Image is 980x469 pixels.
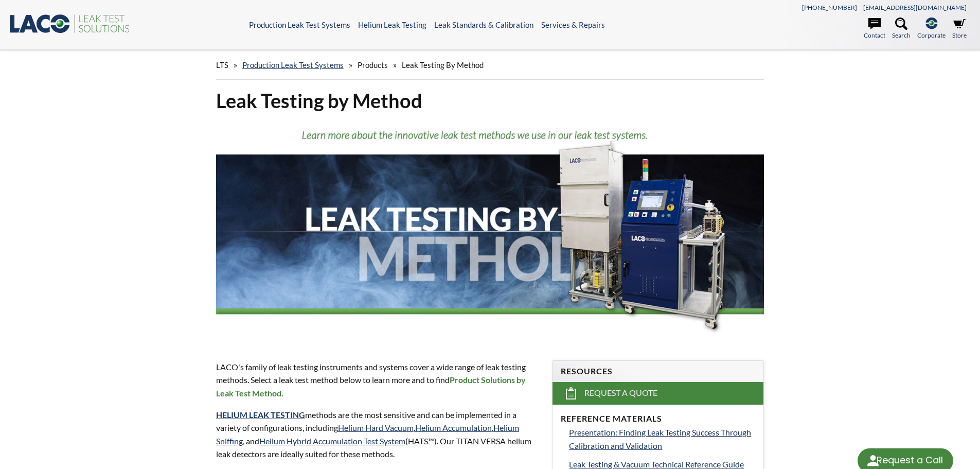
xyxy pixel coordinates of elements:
span: Leak Testing by Method [402,60,484,70]
a: Search [892,18,911,40]
a: Production Leak Test Systems [242,60,344,70]
a: Helium Sniffing [216,423,519,446]
span: Corporate [917,30,946,40]
a: Store [952,18,967,40]
span: Leak Testing & Vacuum Technical Reference Guide [569,459,744,469]
a: Presentation: Finding Leak Testing Success Through Calibration and Validation [569,426,755,452]
a: Contact [864,18,885,40]
div: » » » [216,50,764,80]
a: Helium Hard Vacuum [338,423,414,432]
img: Leak Testing by Method [216,121,764,341]
a: Services & Repairs [541,20,605,29]
h4: Resources [561,366,755,377]
a: Production Leak Test Systems [249,20,350,29]
p: methods are the most sensitive and can be implemented in a variety of configurations, including ,... [216,408,540,461]
a: HELIUM LEAK TESTING [216,410,305,420]
p: LACO's family of leak testing instruments and systems cover a wide range of leak testing methods.... [216,360,540,400]
a: [EMAIL_ADDRESS][DOMAIN_NAME] [863,4,967,11]
h4: Reference Materials [561,413,755,424]
a: Request a Quote [553,382,763,405]
span: LTS [216,60,228,70]
span: Products [358,60,388,70]
a: Helium Leak Testing [358,20,426,29]
a: Helium Hybrid Accumulation Test System [259,436,405,446]
h1: Leak Testing by Method [216,88,764,113]
span: Presentation: Finding Leak Testing Success Through Calibration and Validation [569,427,751,450]
span: Request a Quote [584,388,657,398]
strong: Product Solutions by Leak Test Method [216,375,526,398]
a: Helium Accumulation [415,423,492,432]
a: [PHONE_NUMBER] [802,4,857,11]
img: round button [865,453,881,469]
a: Leak Standards & Calibration [434,20,533,29]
